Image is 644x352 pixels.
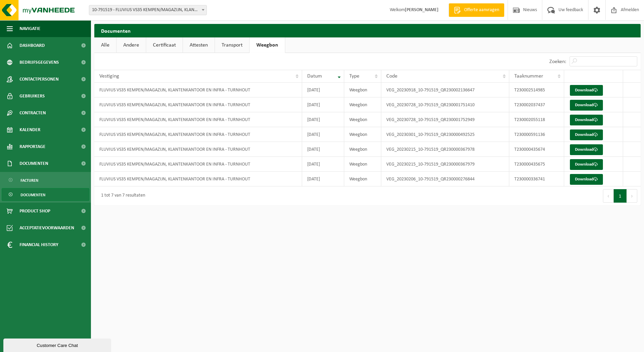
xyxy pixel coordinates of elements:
span: Vestiging [99,74,119,79]
td: Weegbon [344,97,381,112]
a: Download [570,85,603,96]
td: [DATE] [302,142,344,157]
td: [DATE] [302,83,344,97]
span: Code [386,74,397,79]
a: Andere [117,37,146,53]
td: [DATE] [302,112,344,127]
span: Dashboard [20,37,45,54]
iframe: chat widget [3,337,112,352]
a: Offerte aanvragen [449,3,504,17]
td: Weegbon [344,83,381,97]
td: FLUVIUS VS35 KEMPEN/MAGAZIJN, KLANTENKANTOOR EN INFRA - TURNHOUT [94,142,302,157]
a: Download [570,100,603,111]
a: Download [570,115,603,125]
a: Download [570,174,603,185]
span: Navigatie [20,20,40,37]
td: T230000591136 [509,127,564,142]
a: Download [570,144,603,155]
td: Weegbon [344,112,381,127]
a: Download [570,159,603,170]
td: Weegbon [344,127,381,142]
td: FLUVIUS VS35 KEMPEN/MAGAZIJN, KLANTENKANTOOR EN INFRA - TURNHOUT [94,83,302,97]
button: Next [627,189,637,203]
td: VEG_20230728_10-791519_QR230001752949 [381,112,510,127]
td: [DATE] [302,97,344,112]
button: Previous [603,189,614,203]
span: Type [349,74,359,79]
a: Facturen [2,174,89,186]
span: Bedrijfsgegevens [20,54,59,71]
td: Weegbon [344,157,381,172]
span: 10-791519 - FLUVIUS VS35 KEMPEN/MAGAZIJN, KLANTENKANTOOR EN INFRA - TURNHOUT [89,5,206,15]
td: FLUVIUS VS35 KEMPEN/MAGAZIJN, KLANTENKANTOOR EN INFRA - TURNHOUT [94,97,302,112]
td: FLUVIUS VS35 KEMPEN/MAGAZIJN, KLANTENKANTOOR EN INFRA - TURNHOUT [94,172,302,186]
td: [DATE] [302,157,344,172]
span: Kalender [20,121,40,138]
td: T230000435675 [509,157,564,172]
span: Datum [307,74,322,79]
td: T230002055118 [509,112,564,127]
span: Documenten [21,188,45,201]
span: Taaknummer [514,74,543,79]
span: Facturen [21,174,38,187]
span: Financial History [20,236,58,253]
a: Certificaat [146,37,183,53]
td: FLUVIUS VS35 KEMPEN/MAGAZIJN, KLANTENKANTOOR EN INFRA - TURNHOUT [94,112,302,127]
a: Transport [215,37,249,53]
td: VEG_20230215_10-791519_QR230000367978 [381,142,510,157]
td: FLUVIUS VS35 KEMPEN/MAGAZIJN, KLANTENKANTOOR EN INFRA - TURNHOUT [94,127,302,142]
span: Product Shop [20,203,50,219]
td: T230000336741 [509,172,564,186]
a: Documenten [2,188,89,201]
a: Weegbon [250,37,285,53]
td: FLUVIUS VS35 KEMPEN/MAGAZIJN, KLANTENKANTOOR EN INFRA - TURNHOUT [94,157,302,172]
div: 1 tot 7 van 7 resultaten [98,190,145,202]
span: Gebruikers [20,88,45,105]
span: 10-791519 - FLUVIUS VS35 KEMPEN/MAGAZIJN, KLANTENKANTOOR EN INFRA - TURNHOUT [89,5,207,15]
span: Acceptatievoorwaarden [20,219,74,236]
td: T230002514985 [509,83,564,97]
td: VEG_20230206_10-791519_QR230000276844 [381,172,510,186]
span: Documenten [20,155,48,172]
td: VEG_20230918_10-791519_QR230002136647 [381,83,510,97]
td: T230000435674 [509,142,564,157]
td: VEG_20230301_10-791519_QR230000492525 [381,127,510,142]
a: Download [570,129,603,140]
button: 1 [614,189,627,203]
td: Weegbon [344,142,381,157]
label: Zoeken: [549,59,566,64]
td: VEG_20230728_10-791519_QR230001751410 [381,97,510,112]
strong: [PERSON_NAME] [405,7,439,12]
span: Contactpersonen [20,71,59,88]
span: Offerte aanvragen [462,7,501,13]
a: Attesten [183,37,215,53]
td: VEG_20230215_10-791519_QR230000367979 [381,157,510,172]
span: Contracten [20,105,46,121]
h2: Documenten [94,24,641,37]
td: T230002037437 [509,97,564,112]
a: Alle [94,37,116,53]
td: Weegbon [344,172,381,186]
span: Rapportage [20,138,45,155]
td: [DATE] [302,127,344,142]
td: [DATE] [302,172,344,186]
